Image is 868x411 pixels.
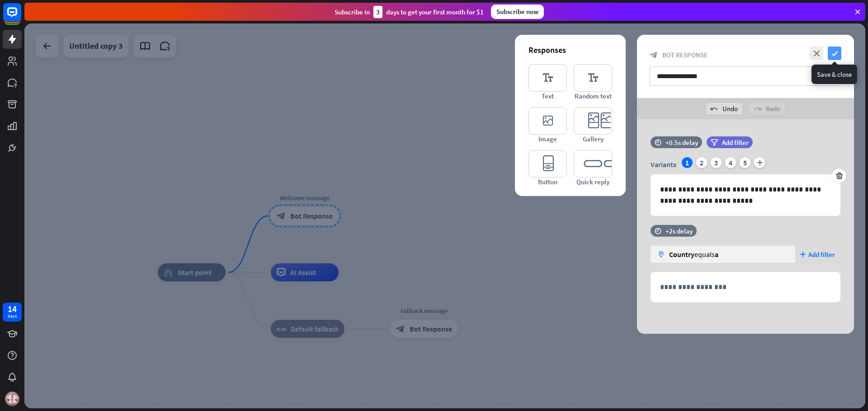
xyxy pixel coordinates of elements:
div: Subscribe now [491,5,544,19]
i: filter [711,139,718,146]
i: check [828,47,841,60]
i: marker [658,251,665,258]
div: 3 [373,6,382,18]
span: Variants [651,160,676,169]
div: 14 [8,305,17,313]
span: Add filter [722,138,749,147]
span: a [715,250,718,259]
span: Add filter [808,250,835,259]
div: 4 [725,157,736,168]
i: redo [754,105,761,112]
i: plus [800,252,806,257]
a: 14 days [3,303,22,322]
div: 5 [740,157,750,168]
div: Subscribe in days to get your first month for $1 [335,6,484,18]
span: Country [669,250,694,259]
i: time [655,228,661,234]
span: Bot Response [662,51,708,59]
i: undo [711,105,718,112]
button: Open LiveChat chat widget [7,4,34,31]
div: 2 [696,157,707,168]
div: equals [669,250,718,259]
div: +0.5s delay [665,138,698,147]
i: close [810,47,823,60]
div: 3 [711,157,722,168]
div: Undo [706,103,742,114]
i: time [655,139,661,145]
div: 1 [682,157,693,168]
i: block_bot_response [650,51,658,59]
i: plus [754,157,765,168]
div: Redo [750,103,785,114]
div: days [8,313,17,319]
div: +2s delay [665,227,693,235]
